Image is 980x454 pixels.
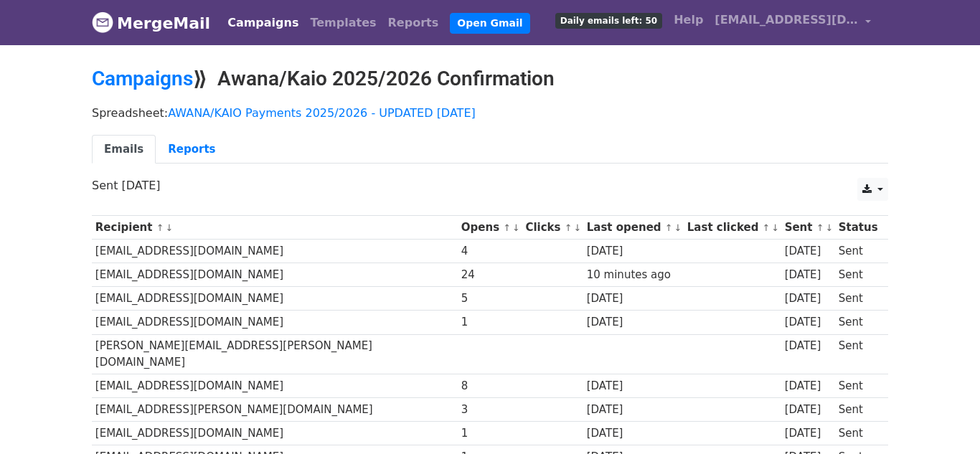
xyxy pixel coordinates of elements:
[503,222,511,233] a: ↑
[550,6,668,34] a: Daily emails left: 50
[92,67,193,90] a: Campaigns
[587,402,680,418] div: [DATE]
[835,374,881,398] td: Sent
[587,425,680,442] div: [DATE]
[304,9,382,37] a: Templates
[555,13,662,29] span: Daily emails left: 50
[781,216,835,240] th: Sent
[587,243,680,260] div: [DATE]
[709,6,877,39] a: [EMAIL_ADDRESS][DOMAIN_NAME]
[92,287,458,311] td: [EMAIL_ADDRESS][DOMAIN_NAME]
[92,374,458,398] td: [EMAIL_ADDRESS][DOMAIN_NAME]
[771,222,779,233] a: ↓
[92,334,458,374] td: [PERSON_NAME][EMAIL_ADDRESS][PERSON_NAME][DOMAIN_NAME]
[92,11,113,33] img: MergeMail logo
[583,216,684,240] th: Last opened
[92,240,458,263] td: [EMAIL_ADDRESS][DOMAIN_NAME]
[587,314,680,331] div: [DATE]
[835,334,881,374] td: Sent
[785,338,832,354] div: [DATE]
[461,314,519,331] div: 1
[785,290,832,307] div: [DATE]
[222,9,304,37] a: Campaigns
[835,287,881,311] td: Sent
[92,216,458,240] th: Recipient
[587,267,680,283] div: 10 minutes ago
[785,378,832,394] div: [DATE]
[785,243,832,260] div: [DATE]
[573,222,581,233] a: ↓
[587,378,680,394] div: [DATE]
[835,263,881,287] td: Sent
[92,67,888,91] h2: ⟫ Awana/Kaio 2025/2026 Confirmation
[92,422,458,445] td: [EMAIL_ADDRESS][DOMAIN_NAME]
[785,314,832,331] div: [DATE]
[92,398,458,422] td: [EMAIL_ADDRESS][PERSON_NAME][DOMAIN_NAME]
[835,240,881,263] td: Sent
[668,6,709,34] a: Help
[92,178,888,193] p: Sent [DATE]
[665,222,673,233] a: ↑
[785,267,832,283] div: [DATE]
[835,422,881,445] td: Sent
[512,222,520,233] a: ↓
[785,425,832,442] div: [DATE]
[92,263,458,287] td: [EMAIL_ADDRESS][DOMAIN_NAME]
[715,11,858,29] span: [EMAIL_ADDRESS][DOMAIN_NAME]
[168,106,476,120] a: AWANA/KAIO Payments 2025/2026 - UPDATED [DATE]
[92,311,458,334] td: [EMAIL_ADDRESS][DOMAIN_NAME]
[461,425,519,442] div: 1
[674,222,682,233] a: ↓
[92,105,888,120] p: Spreadsheet:
[156,222,164,233] a: ↑
[156,135,227,164] a: Reports
[92,135,156,164] a: Emails
[461,243,519,260] div: 4
[835,311,881,334] td: Sent
[825,222,833,233] a: ↓
[92,8,210,38] a: MergeMail
[785,402,832,418] div: [DATE]
[522,216,583,240] th: Clicks
[587,290,680,307] div: [DATE]
[816,222,824,233] a: ↑
[461,402,519,418] div: 3
[565,222,573,233] a: ↑
[835,216,881,240] th: Status
[461,290,519,307] div: 5
[461,267,519,283] div: 24
[835,398,881,422] td: Sent
[684,216,781,240] th: Last clicked
[450,13,529,34] a: Open Gmail
[763,222,771,233] a: ↑
[458,216,522,240] th: Opens
[461,378,519,394] div: 8
[165,222,173,233] a: ↓
[382,9,445,37] a: Reports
